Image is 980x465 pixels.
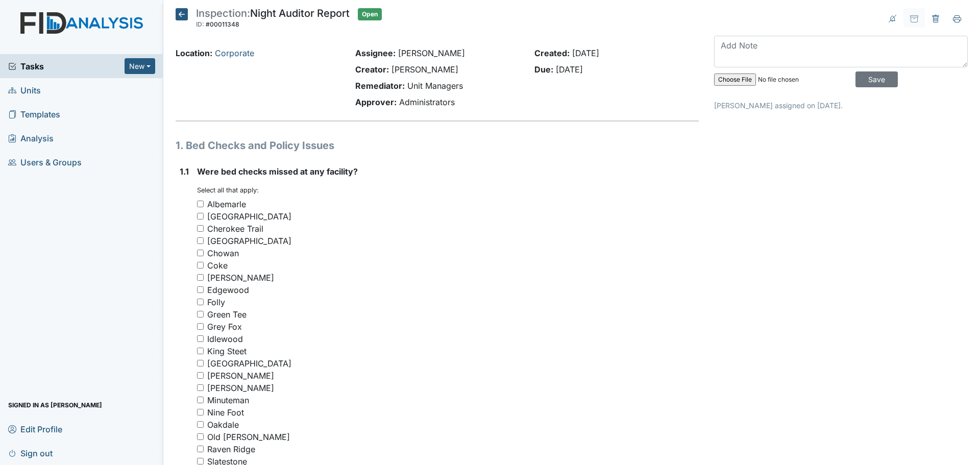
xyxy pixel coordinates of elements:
span: [PERSON_NAME] [398,48,465,58]
div: [GEOGRAPHIC_DATA] [207,357,291,370]
div: Idlewood [207,333,243,345]
div: [PERSON_NAME] [207,272,274,284]
p: [PERSON_NAME] assigned on [DATE]. [714,100,968,111]
div: Cherokee Trail [207,223,263,235]
a: Tasks [8,60,125,72]
strong: Approver: [355,97,397,107]
div: Chowan [207,247,239,259]
span: Sign out [8,445,53,461]
div: [PERSON_NAME] [207,370,274,382]
input: Minuteman [197,397,204,403]
input: [GEOGRAPHIC_DATA] [197,360,204,366]
div: [GEOGRAPHIC_DATA] [207,235,291,247]
input: Cherokee Trail [197,225,204,232]
div: Night Auditor Report [196,8,350,31]
a: Corporate [215,48,254,58]
input: [PERSON_NAME] [197,384,204,391]
span: Inspection: [196,7,250,19]
div: Raven Ridge [207,443,255,455]
label: 1.1 [180,165,189,178]
input: Chowan [197,250,204,256]
span: Unit Managers [407,81,463,91]
button: New [125,58,155,74]
small: Select all that apply: [197,186,259,194]
span: #00011348 [206,20,239,28]
span: Open [358,8,382,20]
strong: Location: [176,48,212,58]
input: Albemarle [197,201,204,207]
input: [GEOGRAPHIC_DATA] [197,237,204,244]
div: Minuteman [207,394,249,406]
div: Albemarle [207,198,246,210]
input: Oakdale [197,421,204,428]
strong: Assignee: [355,48,396,58]
input: Nine Foot [197,409,204,415]
input: Coke [197,262,204,268]
div: Nine Foot [207,406,244,419]
input: Slatestone [197,458,204,464]
strong: Due: [534,64,553,75]
input: King Steet [197,348,204,354]
div: [PERSON_NAME] [207,382,274,394]
span: Administrators [399,97,455,107]
strong: Creator: [355,64,389,75]
span: Users & Groups [8,154,82,170]
input: Grey Fox [197,323,204,330]
span: ID: [196,20,204,28]
div: Grey Fox [207,321,242,333]
input: [PERSON_NAME] [197,274,204,281]
span: Analysis [8,130,54,146]
div: Oakdale [207,419,239,431]
span: Edit Profile [8,421,62,437]
div: Old [PERSON_NAME] [207,431,290,443]
input: Raven Ridge [197,446,204,452]
span: [DATE] [556,64,583,75]
input: [PERSON_NAME] [197,372,204,379]
span: Units [8,82,41,98]
strong: Created: [534,48,570,58]
input: Old [PERSON_NAME] [197,433,204,440]
span: [PERSON_NAME] [391,64,458,75]
input: Green Tee [197,311,204,317]
h1: 1. Bed Checks and Policy Issues [176,138,699,153]
div: King Steet [207,345,247,357]
div: Edgewood [207,284,249,296]
input: Idlewood [197,335,204,342]
div: Green Tee [207,308,247,321]
input: [GEOGRAPHIC_DATA] [197,213,204,219]
input: Edgewood [197,286,204,293]
div: [GEOGRAPHIC_DATA] [207,210,291,223]
div: Folly [207,296,225,308]
div: Coke [207,259,228,272]
input: Folly [197,299,204,305]
span: [DATE] [572,48,599,58]
span: Templates [8,106,60,122]
span: Were bed checks missed at any facility? [197,166,358,177]
input: Save [855,71,898,87]
span: Signed in as [PERSON_NAME] [8,397,102,413]
strong: Remediator: [355,81,405,91]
